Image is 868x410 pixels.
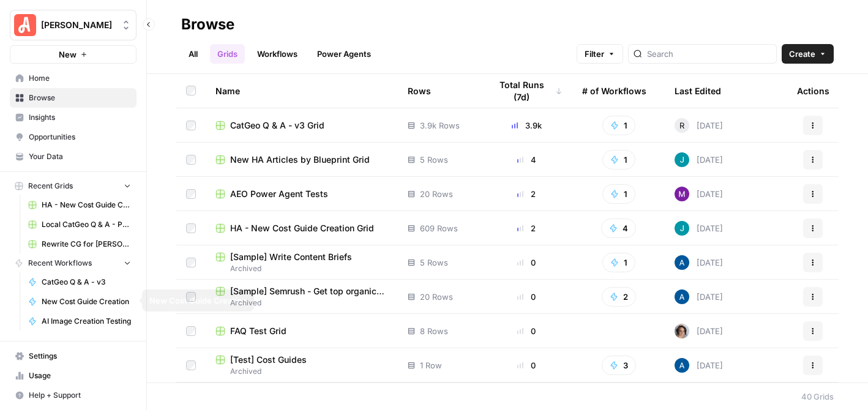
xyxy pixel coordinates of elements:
[215,325,388,337] a: FAQ Test Grid
[490,154,563,166] div: 4
[490,359,563,371] div: 0
[29,390,131,401] span: Help + Support
[230,222,374,234] span: HA - New Cost Guide Creation Grid
[601,218,636,238] button: 4
[230,325,286,337] span: FAQ Test Grid
[675,152,689,167] img: gsxx783f1ftko5iaboo3rry1rxa5
[679,119,684,132] span: R
[602,253,635,272] button: 1
[42,239,131,250] span: Rewrite CG for [PERSON_NAME] - Grading version Grid
[10,254,137,272] button: Recent Workflows
[490,256,563,269] div: 0
[10,45,137,64] button: New
[420,222,458,234] span: 609 Rows
[10,10,137,40] button: Workspace: Angi
[230,285,388,297] span: [Sample] Semrush - Get top organic pages for a domain
[675,324,689,338] img: jjwggzhotpi0ex40wwa3kcfvp0m0
[675,358,689,373] img: he81ibor8lsei4p3qvg4ugbvimgp
[420,188,453,200] span: 20 Rows
[10,177,137,195] button: Recent Grids
[10,88,137,108] a: Browse
[215,354,388,377] a: [Test] Cost GuidesArchived
[801,390,834,403] div: 40 Grids
[10,147,137,166] a: Your Data
[675,255,723,270] div: [DATE]
[675,255,689,270] img: he81ibor8lsei4p3qvg4ugbvimgp
[215,222,388,234] a: HA - New Cost Guide Creation Grid
[675,118,723,133] div: [DATE]
[210,44,245,64] a: Grids
[230,354,307,366] span: [Test] Cost Guides
[585,48,604,60] span: Filter
[230,119,324,132] span: CatGeo Q & A - v3 Grid
[14,14,36,36] img: Angi Logo
[181,15,234,34] div: Browse
[420,119,460,132] span: 3.9k Rows
[310,44,378,64] a: Power Agents
[602,116,635,135] button: 1
[215,263,388,274] span: Archived
[215,74,388,108] div: Name
[675,289,689,304] img: he81ibor8lsei4p3qvg4ugbvimgp
[10,386,137,405] button: Help + Support
[577,44,623,64] button: Filter
[59,48,77,61] span: New
[42,199,131,211] span: HA - New Cost Guide Creation Grid
[29,112,131,123] span: Insights
[28,181,73,192] span: Recent Grids
[42,219,131,230] span: Local CatGeo Q & A - Pass/Fail v2 Grid
[23,311,137,331] a: AI Image Creation Testing
[420,154,448,166] span: 5 Rows
[29,370,131,381] span: Usage
[215,188,388,200] a: AEO Power Agent Tests
[675,358,723,373] div: [DATE]
[230,188,328,200] span: AEO Power Agent Tests
[29,132,131,143] span: Opportunities
[215,119,388,132] a: CatGeo Q & A - v3 Grid
[10,127,137,147] a: Opportunities
[420,291,453,303] span: 20 Rows
[602,356,636,375] button: 3
[582,74,646,108] div: # of Workflows
[675,324,723,338] div: [DATE]
[490,74,563,108] div: Total Runs (7d)
[490,222,563,234] div: 2
[230,251,352,263] span: [Sample] Write Content Briefs
[602,150,635,170] button: 1
[675,187,723,201] div: [DATE]
[675,187,689,201] img: 2tpfked42t1e3e12hiit98ie086g
[675,289,723,304] div: [DATE]
[41,19,115,31] span: [PERSON_NAME]
[42,277,131,288] span: CatGeo Q & A - v3
[789,48,815,60] span: Create
[420,359,442,371] span: 1 Row
[215,285,388,308] a: [Sample] Semrush - Get top organic pages for a domainArchived
[23,272,137,292] a: CatGeo Q & A - v3
[29,92,131,103] span: Browse
[215,154,388,166] a: New HA Articles by Blueprint Grid
[797,74,829,108] div: Actions
[490,325,563,337] div: 0
[647,48,771,60] input: Search
[29,351,131,362] span: Settings
[42,316,131,327] span: AI Image Creation Testing
[490,119,563,132] div: 3.9k
[408,74,431,108] div: Rows
[675,221,689,236] img: gsxx783f1ftko5iaboo3rry1rxa5
[23,215,137,234] a: Local CatGeo Q & A - Pass/Fail v2 Grid
[42,296,131,307] span: New Cost Guide Creation
[181,44,205,64] a: All
[28,258,92,269] span: Recent Workflows
[10,108,137,127] a: Insights
[675,74,721,108] div: Last Edited
[10,69,137,88] a: Home
[23,195,137,215] a: HA - New Cost Guide Creation Grid
[29,73,131,84] span: Home
[420,256,448,269] span: 5 Rows
[10,366,137,386] a: Usage
[10,346,137,366] a: Settings
[215,251,388,274] a: [Sample] Write Content BriefsArchived
[675,221,723,236] div: [DATE]
[215,297,388,308] span: Archived
[215,366,388,377] span: Archived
